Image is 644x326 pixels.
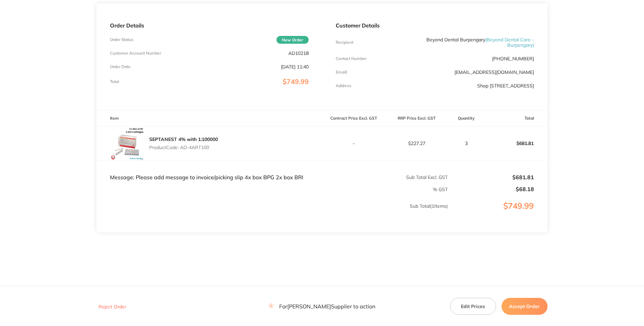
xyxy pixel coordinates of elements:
p: For [PERSON_NAME] Supplier to action [268,303,375,309]
p: % GST [97,187,448,192]
p: Address [336,83,351,88]
th: Total [484,110,548,126]
p: Customer Account Number [110,51,161,56]
p: $749.99 [448,201,547,224]
button: Accept Order [502,298,548,315]
img: YzhkNG5ocQ [110,126,144,160]
th: RRP Price Excl. GST [385,110,448,126]
th: Item [96,110,322,126]
button: Reject Order [96,304,128,310]
p: Beyond Dental Burpengary [402,37,534,48]
th: Contract Price Excl. GST [322,110,385,126]
p: Recipient [336,40,353,45]
p: Customer Details [336,22,534,28]
th: Quantity [448,110,484,126]
p: Sub Total ( 1 Items) [97,203,448,222]
p: [PHONE_NUMBER] [492,56,534,61]
a: SEPTANEST 4% with 1:100000 [149,136,218,142]
p: $681.81 [448,174,534,180]
p: AD10218 [288,50,309,56]
p: Shop [STREET_ADDRESS] [477,83,534,88]
p: Emaill [336,70,347,75]
p: Contact Number [336,56,367,61]
p: Order Details [110,22,308,28]
a: [EMAIL_ADDRESS][DOMAIN_NAME] [454,69,534,75]
span: ( Beyond Dental Care - Burpengary ) [485,37,534,48]
p: $68.18 [448,186,534,192]
p: 3 [448,141,484,146]
td: Message: Please add message to invoice/picking slip 4x box BPG 2x box BRI [96,161,322,181]
p: Order Status [110,37,133,42]
p: Product Code: AD-4ART100 [149,145,218,150]
p: Sub Total Excl. GST [323,175,448,180]
p: $227.27 [385,141,448,146]
span: $749.99 [283,77,309,86]
p: - [323,141,385,146]
span: New Order [276,36,309,44]
button: Edit Prices [450,298,496,315]
p: Total [110,79,119,84]
p: [DATE] 11:40 [281,64,309,69]
p: Order Date [110,64,131,69]
p: $681.81 [485,135,547,151]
